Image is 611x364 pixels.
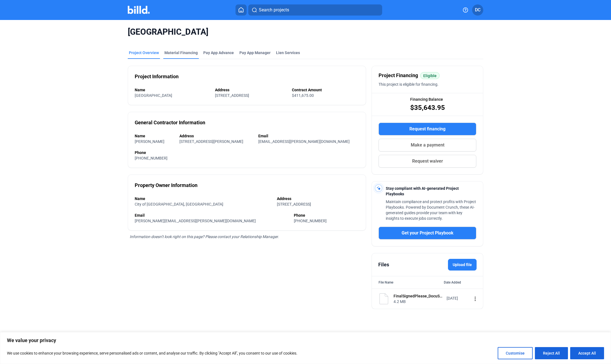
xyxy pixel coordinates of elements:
[129,50,159,55] div: Project Overview
[128,27,483,37] span: [GEOGRAPHIC_DATA]
[276,50,300,55] div: Lien Services
[248,4,382,16] button: Search projects
[475,7,480,13] span: DC
[379,155,476,168] button: Request waiver
[379,139,476,151] button: Make a payment
[7,350,297,357] p: We use cookies to enhance your browsing experience, serve personalised ads or content, and analys...
[135,181,197,189] div: Property Owner Information
[379,280,393,285] div: File Name
[410,103,445,112] span: $35,643.95
[379,82,439,87] span: This project is eligible for financing.
[135,213,288,218] div: Email
[386,199,476,221] span: Maintain compliance and protect profits with Project Playbooks. Powered by Document Crunch, these...
[259,7,289,13] span: Search projects
[135,219,256,223] span: [PERSON_NAME][EMAIL_ADDRESS][PERSON_NAME][DOMAIN_NAME]
[412,158,443,165] span: Request waiver
[294,213,359,218] div: Phone
[128,6,150,14] img: Billd Company Logo
[135,119,205,127] div: General Contractor Information
[135,139,164,144] span: [PERSON_NAME]
[378,261,389,269] div: Files
[448,259,477,271] label: Upload file
[570,347,604,359] button: Accept All
[409,126,445,132] span: Request financing
[277,202,311,206] span: [STREET_ADDRESS]
[7,337,604,344] p: We value your privacy
[411,142,444,148] span: Make a payment
[420,72,440,79] mat-chip: Eligible
[394,299,443,304] div: 4.2 MB
[215,87,286,93] div: Address
[444,280,476,285] div: Date Added
[378,293,389,304] img: document
[135,150,359,155] div: Phone
[379,227,476,239] button: Get your Project Playbook
[130,234,279,239] span: Information doesn’t look right on this page? Please contact your Relationship Manager.
[135,93,172,98] span: [GEOGRAPHIC_DATA]
[164,50,198,55] div: Material Financing
[258,139,350,144] span: [EMAIL_ADDRESS][PERSON_NAME][DOMAIN_NAME]
[135,196,271,201] div: Name
[277,196,359,201] div: Address
[292,93,314,98] span: $411,675.00
[215,93,249,98] span: [STREET_ADDRESS]
[472,4,483,16] button: DC
[294,219,327,223] span: [PHONE_NUMBER]
[135,202,223,206] span: City of [GEOGRAPHIC_DATA], [GEOGRAPHIC_DATA]
[179,133,253,139] div: Address
[203,50,234,55] div: Pay App Advance
[135,156,167,160] span: [PHONE_NUMBER]
[447,295,469,301] div: [DATE]
[379,72,418,79] span: Project Financing
[258,133,359,139] div: Email
[292,87,359,93] div: Contract Amount
[472,295,479,302] mat-icon: more_vert
[410,97,443,102] span: Financing Balance
[498,347,533,359] button: Customise
[135,87,209,93] div: Name
[135,133,174,139] div: Name
[239,50,271,55] span: Pay App Manager
[386,186,459,196] span: Stay compliant with AI-generated Project Playbooks
[135,73,179,80] div: Project Information
[394,293,443,299] div: FinalSignedPlease_DocuSign_24012_Ramsay_Park_Alpha__.pdf
[179,139,243,144] span: [STREET_ADDRESS][PERSON_NAME]
[379,123,476,135] button: Request financing
[402,230,454,236] span: Get your Project Playbook
[535,347,568,359] button: Reject All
